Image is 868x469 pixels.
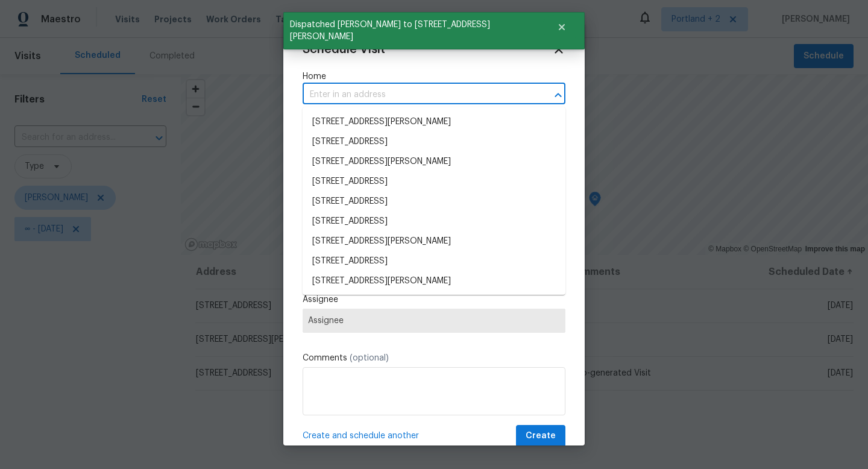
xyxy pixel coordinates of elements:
li: [STREET_ADDRESS][PERSON_NAME] [303,152,565,172]
li: [STREET_ADDRESS] [303,251,565,271]
button: Create [516,425,565,447]
span: Create [526,429,556,444]
span: Schedule Visit [303,43,385,55]
li: [STREET_ADDRESS][PERSON_NAME] [303,231,565,251]
li: [STREET_ADDRESS] [303,132,565,152]
input: Enter in an address [303,86,532,104]
label: Comments [303,352,565,364]
li: [STREET_ADDRESS] [303,172,565,192]
label: Assignee [303,294,565,306]
li: [STREET_ADDRESS] [303,212,565,231]
li: [STREET_ADDRESS] [303,192,565,212]
li: [STREET_ADDRESS] [303,291,565,311]
li: [STREET_ADDRESS][PERSON_NAME] [303,271,565,291]
button: Close [550,87,567,104]
span: (optional) [350,354,389,362]
li: [STREET_ADDRESS][PERSON_NAME] [303,112,565,132]
span: Create and schedule another [303,430,419,442]
span: Close [552,43,565,56]
label: Home [303,71,565,83]
span: Dispatched [PERSON_NAME] to [STREET_ADDRESS][PERSON_NAME] [283,12,542,49]
span: Assignee [308,316,560,326]
button: Close [542,15,582,39]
